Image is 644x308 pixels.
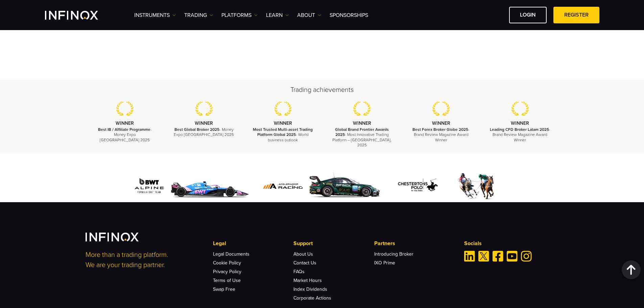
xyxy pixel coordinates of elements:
a: Index Dividends [293,286,327,292]
strong: WINNER [195,120,213,126]
a: Learn [266,11,289,19]
a: Cookie Policy [213,260,241,266]
p: Socials [464,239,559,247]
strong: Best IB / Affiliate Programme [98,127,150,132]
p: - Money Expo [GEOGRAPHIC_DATA] 2025 [173,127,235,137]
p: - World business outlook [252,127,314,143]
p: Legal [213,239,293,247]
p: Support [293,239,374,247]
strong: Best Forex Broker Globe 2025 [412,127,468,132]
a: INFINOX Logo [45,11,114,20]
a: Twitter [478,251,489,262]
a: Linkedin [464,251,475,262]
a: About Us [293,251,313,257]
strong: WINNER [432,120,450,126]
strong: WINNER [116,120,134,126]
a: Contact Us [293,260,316,266]
p: - Money Expo [GEOGRAPHIC_DATA] 2025 [94,127,156,143]
a: FAQs [293,269,305,275]
a: IXO Prime [374,260,395,266]
a: Privacy Policy [213,269,241,275]
a: Corporate Actions [293,295,331,301]
p: More than a trading platform. We are your trading partner. [86,250,204,270]
strong: Global Brand Frontier Awards 2025 [335,127,389,137]
a: Swap Free [213,286,235,292]
a: PLATFORMS [221,11,258,19]
strong: WINNER [511,120,529,126]
a: Market Hours [293,278,322,283]
a: ABOUT [297,11,321,19]
a: SPONSORSHIPS [330,11,368,19]
strong: WINNER [353,120,371,126]
p: Partners [374,239,455,247]
a: Introducing Broker [374,251,413,257]
a: REGISTER [553,7,599,23]
strong: Most Trusted Multi-asset Trading Platform Global 2025 [253,127,313,137]
a: Facebook [493,251,503,262]
p: - Brand Review Magazine Award Winner [489,127,551,143]
a: Youtube [507,251,518,262]
a: LOGIN [509,7,547,23]
a: Legal Documents [213,251,249,257]
strong: Leading CFD Broker Latam 2025 [490,127,549,132]
strong: WINNER [274,120,292,126]
a: Instruments [134,11,176,19]
p: - Most Innovative Trading Platform – [GEOGRAPHIC_DATA], 2025 [331,127,393,148]
a: TRADING [184,11,213,19]
a: Terms of Use [213,278,241,283]
h2: Trading achievements [86,85,559,95]
strong: Best Global Broker 2025 [174,127,219,132]
a: Instagram [521,251,532,262]
p: - Brand Review Magazine Award Winner [410,127,472,143]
